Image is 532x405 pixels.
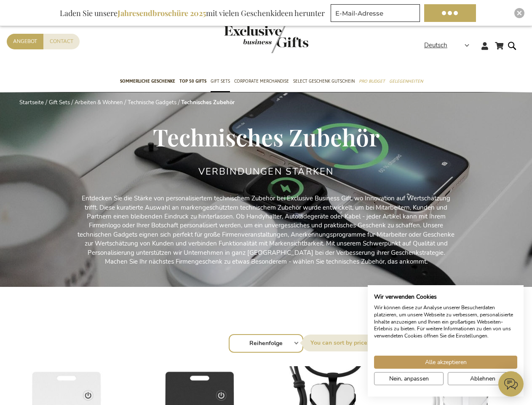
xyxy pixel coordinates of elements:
[153,121,380,152] span: Technisches Zubehör
[293,77,355,86] span: Select Geschenk Gutschein
[179,77,206,86] span: TOP 50 Gifts
[75,99,123,106] a: Arbeiten & Wohnen
[425,358,467,367] span: Alle akzeptieren
[302,335,377,351] label: Sortieren nach
[128,99,176,106] a: Technische Gadgets
[224,25,266,53] a: store logo
[448,372,517,385] button: Alle verweigern cookies
[331,4,422,24] form: marketing offers and promotions
[118,8,206,18] b: Jahresendbroschüre 2025
[181,99,235,106] strong: Technisches Zubehör
[389,374,429,383] span: Nein, anpassen
[374,372,444,385] button: cookie Einstellungen anpassen
[19,99,44,106] a: Startseite
[224,25,308,53] img: Exclusive Business gifts logo
[359,77,385,86] span: Pro Budget
[389,77,423,86] span: Gelegenheiten
[517,11,522,16] img: Close
[120,77,175,86] span: Sommerliche geschenke
[424,40,475,50] div: Deutsch
[374,356,517,369] button: Akzeptieren Sie alle cookies
[7,34,43,49] a: Angebot
[77,194,456,266] p: Entdecken Sie die Stärke von personalisiertem technischem Zubehör bei Exclusive Business Gift, wo...
[470,374,495,383] span: Ablehnen
[198,167,334,177] h2: Verbindungen stärken
[234,77,289,86] span: Corporate Merchandise
[43,34,80,49] a: Contact
[424,40,447,50] span: Deutsch
[49,99,70,106] a: Gift Sets
[498,371,524,397] iframe: belco-activator-frame
[374,293,517,301] h2: Wir verwenden Cookies
[514,8,524,18] div: Close
[374,304,517,340] p: Wir können diese zur Analyse unserer Besucherdaten platzieren, um unsere Webseite zu verbessern, ...
[424,4,476,22] button: Jetzt Broschüre herunterladen
[331,4,420,22] input: E-Mail-Adresse
[211,77,230,86] span: Gift Sets
[56,4,329,22] div: Laden Sie unsere mit vielen Geschenkideen herunter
